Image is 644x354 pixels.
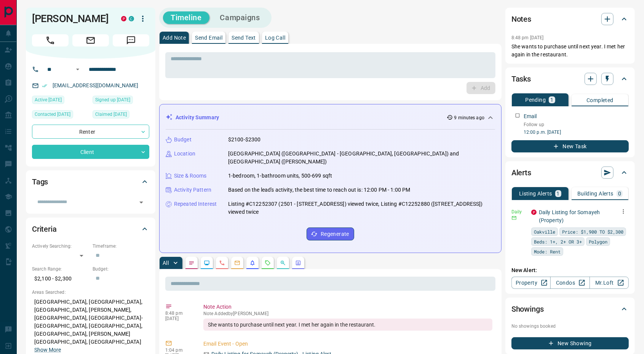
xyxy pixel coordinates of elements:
[95,111,127,118] span: Claimed [DATE]
[32,266,89,272] p: Search Range:
[189,260,195,266] svg: Notes
[228,136,260,144] p: $2100-$2300
[232,35,256,40] p: Send Text
[163,260,169,266] p: All
[519,191,552,196] p: Listing Alerts
[42,83,47,88] svg: Email Verified
[589,238,607,245] span: Polygon
[203,303,492,311] p: Note Action
[174,150,195,158] p: Location
[265,260,271,266] svg: Requests
[32,223,57,235] h2: Criteria
[32,289,149,296] p: Areas Searched:
[32,176,48,188] h2: Tags
[165,311,192,316] p: 8:48 pm
[93,110,149,121] div: Thu Jul 28 2022
[511,323,629,330] p: No showings booked
[32,96,89,106] div: Wed Oct 01 2025
[95,96,130,104] span: Signed up [DATE]
[53,82,139,88] a: [EMAIL_ADDRESS][DOMAIN_NAME]
[228,186,410,194] p: Based on the lead's activity, the best time to reach out is: 12:00 PM - 1:00 PM
[557,191,560,196] p: 1
[113,34,149,46] span: Message
[511,300,629,318] div: Showings
[550,97,553,103] p: 1
[219,260,225,266] svg: Calls
[511,277,551,289] a: Property
[228,150,495,166] p: [GEOGRAPHIC_DATA] ([GEOGRAPHIC_DATA] - [GEOGRAPHIC_DATA], [GEOGRAPHIC_DATA]) and [GEOGRAPHIC_DATA...
[534,248,561,255] span: Mode: Rent
[524,121,629,128] p: Follow up
[73,65,82,74] button: Open
[511,73,531,85] h2: Tasks
[511,10,629,28] div: Notes
[35,111,70,118] span: Contacted [DATE]
[72,34,109,46] span: Email
[539,209,600,223] a: Daily Listing for Somayeh (Property)
[511,140,629,152] button: New Task
[511,70,629,88] div: Tasks
[174,172,207,180] p: Size & Rooms
[163,35,186,40] p: Add Note
[32,125,149,139] div: Renter
[93,96,149,106] div: Thu Jul 28 2022
[590,277,629,289] a: Mr.Loft
[295,260,301,266] svg: Agent Actions
[511,163,629,182] div: Alerts
[32,110,89,121] div: Sat Oct 29 2022
[203,340,492,348] p: Email Event - Open
[32,173,149,191] div: Tags
[511,13,531,25] h2: Notes
[136,197,147,208] button: Open
[228,172,332,180] p: 1-bedroom, 1-bathroom units, 500-699 sqft
[550,277,590,289] a: Condos
[32,220,149,238] div: Criteria
[511,35,544,40] p: 8:48 pm [DATE]
[524,129,629,136] p: 12:00 p.m. [DATE]
[511,167,531,179] h2: Alerts
[577,191,614,196] p: Building Alerts
[93,243,149,250] p: Timeframe:
[228,200,495,216] p: Listing #C12252307 (2501 - [STREET_ADDRESS]) viewed twice, Listing #C12252880 ([STREET_ADDRESS]) ...
[280,260,286,266] svg: Opportunities
[511,337,629,349] button: New Showing
[93,266,149,272] p: Budget:
[32,145,149,159] div: Client
[511,266,629,274] p: New Alert:
[176,114,219,122] p: Activity Summary
[165,316,192,321] p: [DATE]
[129,16,134,21] div: condos.ca
[511,215,517,221] svg: Email
[32,272,89,285] p: $2,100 - $2,300
[249,260,256,266] svg: Listing Alerts
[195,35,222,40] p: Send Email
[165,348,192,353] p: 1:04 pm
[32,243,89,250] p: Actively Searching:
[511,208,527,215] p: Daily
[35,96,62,104] span: Active [DATE]
[121,16,126,21] div: property.ca
[454,114,484,121] p: 9 minutes ago
[166,111,495,125] div: Activity Summary9 minutes ago
[511,303,544,315] h2: Showings
[531,210,537,215] div: property.ca
[307,227,354,240] button: Regenerate
[524,112,537,120] p: Email
[204,260,210,266] svg: Lead Browsing Activity
[174,136,192,144] p: Budget
[534,238,582,245] span: Beds: 1+, 2+ OR 3+
[586,98,614,103] p: Completed
[174,200,217,208] p: Repeated Interest
[203,311,492,316] p: Note Added by [PERSON_NAME]
[163,11,209,24] button: Timeline
[511,43,629,59] p: She wants to purchase until next year. I met her again in the restaurant.
[265,35,285,40] p: Log Call
[32,13,110,25] h1: [PERSON_NAME]
[525,97,546,103] p: Pending
[174,186,211,194] p: Activity Pattern
[618,191,621,196] p: 0
[203,319,492,331] div: She wants to purchase until next year. I met her again in the restaurant.
[234,260,240,266] svg: Emails
[534,228,555,235] span: Oakville
[213,11,268,24] button: Campaigns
